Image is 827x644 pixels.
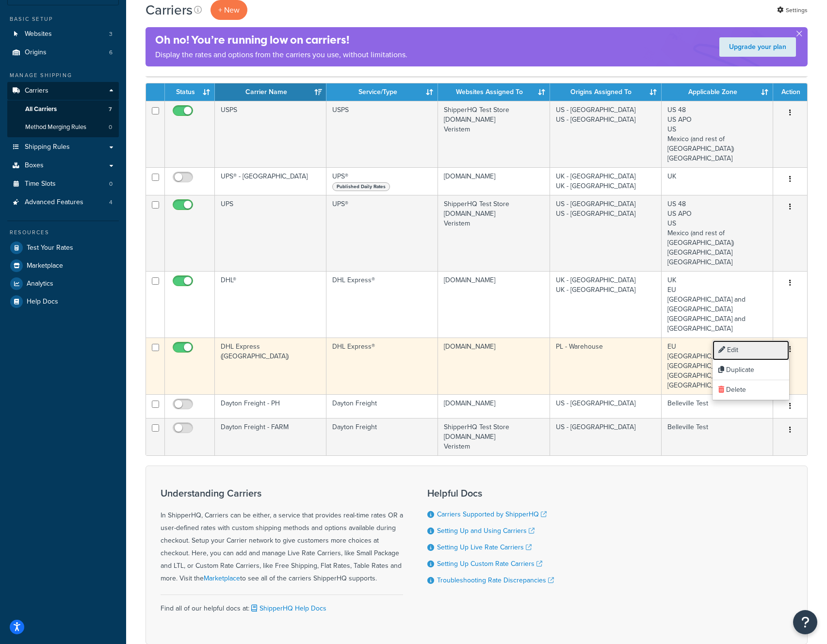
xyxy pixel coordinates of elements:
[249,603,326,613] a: ShipperHQ Help Docs
[7,228,119,237] div: Resources
[326,195,438,271] td: UPS®
[27,262,63,270] span: Marketplace
[25,198,83,207] span: Advanced Features
[7,138,119,156] a: Shipping Rules
[25,161,44,170] span: Boxes
[438,418,550,455] td: ShipperHQ Test Store [DOMAIN_NAME] Veristem
[326,418,438,455] td: Dayton Freight
[25,48,47,57] span: Origins
[550,394,662,418] td: US - [GEOGRAPHIC_DATA]
[109,198,113,207] span: 4
[438,338,550,394] td: [DOMAIN_NAME]
[27,280,53,288] span: Analytics
[25,87,49,95] span: Carriers
[662,271,773,338] td: UK EU [GEOGRAPHIC_DATA] and [GEOGRAPHIC_DATA] [GEOGRAPHIC_DATA] and [GEOGRAPHIC_DATA]
[550,338,662,394] td: PL - Warehouse
[550,195,662,271] td: US - [GEOGRAPHIC_DATA] US - [GEOGRAPHIC_DATA]
[25,180,56,188] span: Time Slots
[109,105,112,113] span: 7
[7,82,119,100] a: Carriers
[215,418,326,455] td: Dayton Freight - FARM
[155,48,407,62] p: Display the rates and options from the carriers you use, without limitations.
[7,275,119,292] a: Analytics
[326,394,438,418] td: Dayton Freight
[215,167,326,195] td: UPS® - [GEOGRAPHIC_DATA]
[7,193,119,211] li: Advanced Features
[7,118,119,136] li: Method Merging Rules
[777,3,808,17] a: Settings
[550,271,662,338] td: UK - [GEOGRAPHIC_DATA] UK - [GEOGRAPHIC_DATA]
[146,0,193,19] h1: Carriers
[7,175,119,193] li: Time Slots
[326,338,438,394] td: DHL Express®
[7,25,119,43] a: Websites 3
[27,298,58,306] span: Help Docs
[7,157,119,175] a: Boxes
[326,101,438,167] td: USPS
[332,182,390,191] span: Published Daily Rates
[25,123,86,131] span: Method Merging Rules
[161,488,403,585] div: In ShipperHQ, Carriers can be either, a service that provides real-time rates OR a user-defined r...
[155,32,407,48] h4: Oh no! You’re running low on carriers!
[215,101,326,167] td: USPS
[550,167,662,195] td: UK - [GEOGRAPHIC_DATA] UK - [GEOGRAPHIC_DATA]
[438,101,550,167] td: ShipperHQ Test Store [DOMAIN_NAME] Veristem
[204,573,240,583] a: Marketplace
[7,193,119,211] a: Advanced Features 4
[662,418,773,455] td: Belleville Test
[161,488,403,499] h3: Understanding Carriers
[437,526,535,536] a: Setting Up and Using Carriers
[326,83,438,101] th: Service/Type: activate to sort column ascending
[713,380,789,400] a: Delete
[662,167,773,195] td: UK
[437,509,547,519] a: Carriers Supported by ShipperHQ
[438,271,550,338] td: [DOMAIN_NAME]
[550,83,662,101] th: Origins Assigned To: activate to sort column ascending
[7,15,119,23] div: Basic Setup
[662,101,773,167] td: US 48 US APO US Mexico (and rest of [GEOGRAPHIC_DATA]) [GEOGRAPHIC_DATA]
[109,123,112,131] span: 0
[25,30,52,38] span: Websites
[165,83,215,101] th: Status: activate to sort column ascending
[7,100,119,118] a: All Carriers 7
[326,167,438,195] td: UPS®
[662,338,773,394] td: EU [GEOGRAPHIC_DATA] and [GEOGRAPHIC_DATA] [GEOGRAPHIC_DATA] and [GEOGRAPHIC_DATA]
[215,394,326,418] td: Dayton Freight - PH
[7,25,119,43] li: Websites
[215,338,326,394] td: DHL Express ([GEOGRAPHIC_DATA])
[719,37,796,57] a: Upgrade your plan
[438,83,550,101] th: Websites Assigned To: activate to sort column ascending
[7,239,119,257] a: Test Your Rates
[7,82,119,137] li: Carriers
[427,488,554,499] h3: Helpful Docs
[662,195,773,271] td: US 48 US APO US Mexico (and rest of [GEOGRAPHIC_DATA]) [GEOGRAPHIC_DATA] [GEOGRAPHIC_DATA]
[215,195,326,271] td: UPS
[437,559,542,569] a: Setting Up Custom Rate Carriers
[25,143,70,151] span: Shipping Rules
[7,293,119,310] a: Help Docs
[7,257,119,274] a: Marketplace
[25,105,57,113] span: All Carriers
[438,394,550,418] td: [DOMAIN_NAME]
[109,180,113,188] span: 0
[437,575,554,585] a: Troubleshooting Rate Discrepancies
[793,610,817,634] button: Open Resource Center
[215,271,326,338] td: DHL®
[7,44,119,62] a: Origins 6
[713,360,789,380] a: Duplicate
[662,83,773,101] th: Applicable Zone: activate to sort column ascending
[109,48,113,57] span: 6
[550,101,662,167] td: US - [GEOGRAPHIC_DATA] US - [GEOGRAPHIC_DATA]
[437,542,532,552] a: Setting Up Live Rate Carriers
[7,44,119,62] li: Origins
[7,175,119,193] a: Time Slots 0
[27,244,73,252] span: Test Your Rates
[7,100,119,118] li: All Carriers
[773,83,807,101] th: Action
[438,167,550,195] td: [DOMAIN_NAME]
[662,394,773,418] td: Belleville Test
